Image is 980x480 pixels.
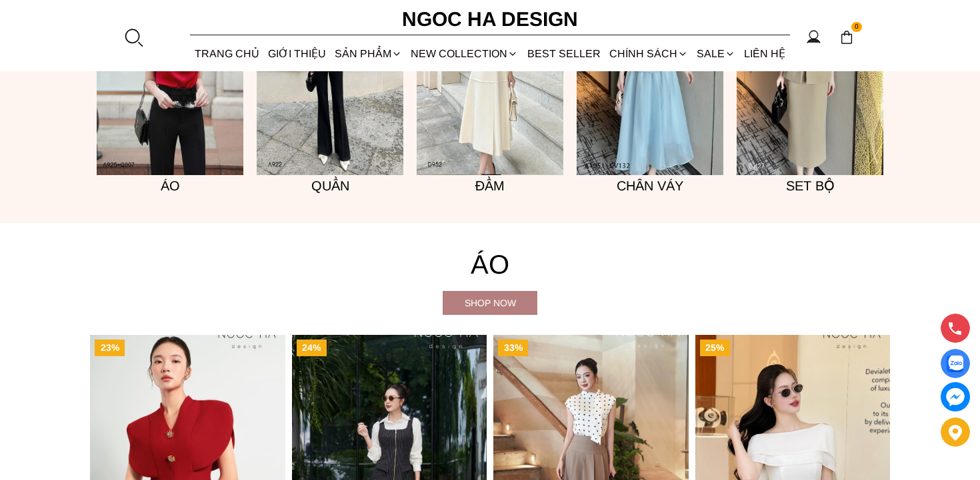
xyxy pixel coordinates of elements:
img: Display image [947,356,963,372]
a: LIÊN HỆ [740,36,790,71]
div: Chính sách [605,36,692,71]
a: Shop now [443,291,537,315]
a: SALE [693,36,740,71]
div: SẢN PHẨM [331,36,407,71]
h5: Áo [97,175,243,196]
h4: Áo [90,243,890,286]
div: Shop now [443,296,537,310]
h5: Chân váy [577,175,723,196]
h5: Quần [257,175,403,196]
a: Ngoc Ha Design [390,3,590,35]
a: TRANG CHỦ [190,36,263,71]
a: NEW COLLECTION [407,36,523,71]
font: Set bộ [786,178,835,193]
a: messenger [941,382,970,411]
a: GIỚI THIỆU [263,36,330,71]
img: img-CART-ICON-ksit0nf1 [839,30,854,45]
a: BEST SELLER [523,36,605,71]
a: Display image [941,349,970,378]
h5: Đầm [417,175,563,196]
span: 0 [851,22,862,33]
